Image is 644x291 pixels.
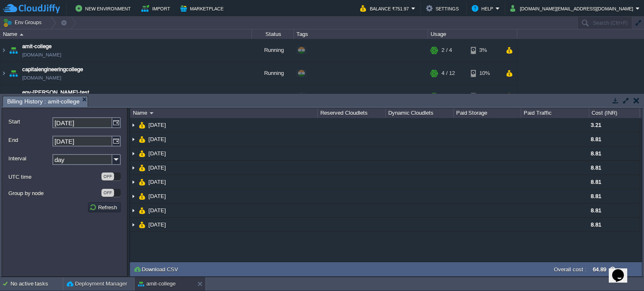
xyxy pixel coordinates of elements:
button: Refresh [89,203,119,211]
img: AMDAwAAAACH5BAEAAAAALAAAAAABAAEAAAICRAEAOw== [130,118,137,132]
img: AMDAwAAAACH5BAEAAAAALAAAAAABAAEAAAICRAEAOw== [139,132,145,146]
img: AMDAwAAAACH5BAEAAAAALAAAAAABAAEAAAICRAEAOw== [130,132,137,146]
span: 8.81 [591,207,601,214]
button: [DOMAIN_NAME][EMAIL_ADDRESS][DOMAIN_NAME] [510,3,636,13]
a: amit-college [22,42,52,51]
a: [DATE] [148,136,167,143]
label: Start [8,117,52,126]
button: Import [141,3,173,13]
span: 8.81 [591,221,601,228]
img: AMDAwAAAACH5BAEAAAAALAAAAAABAAEAAAICRAEAOw== [139,189,145,203]
img: AMDAwAAAACH5BAEAAAAALAAAAAABAAEAAAICRAEAOw== [130,147,137,160]
button: Balance ₹751.97 [360,3,411,13]
img: AMDAwAAAACH5BAEAAAAALAAAAAABAAEAAAICRAEAOw== [20,33,23,36]
div: OFF [101,189,114,197]
img: AMDAwAAAACH5BAEAAAAALAAAAAABAAEAAAICRAEAOw== [8,62,19,85]
button: amit-college [138,280,176,288]
img: AMDAwAAAACH5BAEAAAAALAAAAAABAAEAAAICRAEAOw== [8,39,19,62]
div: Name [1,29,252,39]
button: Download CSV [133,265,181,273]
div: Name [131,108,317,118]
div: Running [252,62,294,85]
img: AMDAwAAAACH5BAEAAAAALAAAAAABAAEAAAICRAEAOw== [139,218,145,232]
span: 8.81 [591,193,601,199]
label: UTC time [8,173,101,181]
button: Help [472,3,496,13]
span: 8.81 [591,165,601,171]
span: 3.21 [591,122,601,128]
div: 3 / 22 [441,85,455,108]
label: Overall cost : [554,266,587,273]
img: AMDAwAAAACH5BAEAAAAALAAAAAABAAEAAAICRAEAOw== [139,147,145,160]
div: 6% [471,85,498,108]
span: 8.81 [591,179,601,185]
a: [DATE] [148,221,167,228]
button: Env Groups [3,17,44,28]
span: Billing History : amit-college [7,96,80,107]
a: [DATE] [148,150,167,157]
a: env-[PERSON_NAME]-test [22,88,89,97]
img: AMDAwAAAACH5BAEAAAAALAAAAAABAAEAAAICRAEAOw== [130,189,137,203]
img: AMDAwAAAACH5BAEAAAAALAAAAAABAAEAAAICRAEAOw== [8,85,19,108]
div: Reserved Cloudlets [318,108,385,118]
img: AMDAwAAAACH5BAEAAAAALAAAAAABAAEAAAICRAEAOw== [139,175,145,189]
div: OFF [101,173,114,180]
div: Paid Traffic [522,108,589,118]
img: AMDAwAAAACH5BAEAAAAALAAAAAABAAEAAAICRAEAOw== [130,218,137,232]
div: Cost (INR) [589,108,639,118]
img: AMDAwAAAACH5BAEAAAAALAAAAAABAAEAAAICRAEAOw== [130,175,137,189]
img: AMDAwAAAACH5BAEAAAAALAAAAAABAAEAAAICRAEAOw== [150,112,153,114]
img: AMDAwAAAACH5BAEAAAAALAAAAAABAAEAAAICRAEAOw== [0,39,7,62]
img: AMDAwAAAACH5BAEAAAAALAAAAAABAAEAAAICRAEAOw== [139,118,145,132]
div: 3% [471,39,498,62]
div: Running [252,39,294,62]
div: Running [252,85,294,108]
img: CloudJiffy [3,3,60,14]
button: New Environment [75,3,133,13]
button: Deployment Manager [67,280,127,288]
div: 2 / 4 [441,39,452,62]
a: [DATE] [148,193,167,200]
label: 64.89 [593,266,606,273]
a: [DATE] [148,164,167,171]
img: AMDAwAAAACH5BAEAAAAALAAAAAABAAEAAAICRAEAOw== [139,161,145,175]
div: Tags [294,29,428,39]
img: AMDAwAAAACH5BAEAAAAALAAAAAABAAEAAAICRAEAOw== [0,62,7,85]
label: Group by node [8,189,101,198]
a: [DOMAIN_NAME] [22,74,61,82]
a: [DATE] [148,121,167,129]
a: capitalengineeringcollege [22,65,83,74]
span: 8.81 [591,136,601,142]
div: Dynamic Cloudlets [386,108,453,118]
a: [DATE] [148,207,167,214]
button: Settings [426,3,461,13]
a: [DATE] [148,178,167,185]
img: AMDAwAAAACH5BAEAAAAALAAAAAABAAEAAAICRAEAOw== [130,203,137,217]
div: Usage [428,29,517,39]
div: No active tasks [10,277,63,291]
a: [DOMAIN_NAME] [22,51,61,59]
span: 8.81 [591,150,601,157]
div: Paid Storage [454,108,521,118]
iframe: chat widget [609,258,636,283]
label: Interval [8,154,52,163]
label: End [8,136,52,144]
img: AMDAwAAAACH5BAEAAAAALAAAAAABAAEAAAICRAEAOw== [130,161,137,175]
button: Marketplace [180,3,226,13]
div: 10% [471,62,498,85]
img: AMDAwAAAACH5BAEAAAAALAAAAAABAAEAAAICRAEAOw== [0,85,7,108]
div: 4 / 12 [441,62,455,85]
div: Status [252,29,293,39]
img: AMDAwAAAACH5BAEAAAAALAAAAAABAAEAAAICRAEAOw== [139,203,145,217]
